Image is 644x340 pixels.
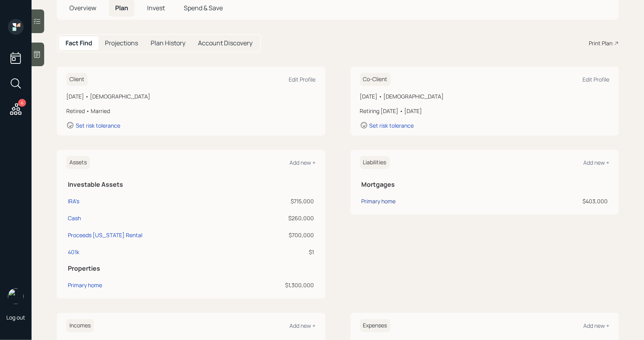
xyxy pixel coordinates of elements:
[245,231,314,239] div: $700,000
[147,4,165,12] span: Invest
[582,76,609,83] div: Edit Profile
[290,322,316,329] div: Add new +
[66,156,90,169] h6: Assets
[68,265,314,272] h5: Properties
[68,281,102,289] div: Primary home
[66,107,316,115] div: Retired • Married
[360,319,390,332] h6: Expenses
[245,248,314,256] div: $1
[66,319,94,332] h6: Incomes
[589,39,612,47] div: Print Plan
[151,39,185,47] h5: Plan History
[68,197,79,205] div: IRA's
[362,181,608,188] h5: Mortgages
[8,288,24,304] img: treva-nostdahl-headshot.png
[360,107,610,115] div: Retiring [DATE] • [DATE]
[6,314,25,321] div: Log out
[69,4,96,12] span: Overview
[66,92,316,100] div: [DATE] • [DEMOGRAPHIC_DATA]
[66,73,88,86] h6: Client
[68,181,314,188] h5: Investable Assets
[360,156,390,169] h6: Liabilities
[362,197,396,205] div: Primary home
[245,214,314,222] div: $260,000
[115,4,128,12] span: Plan
[583,159,609,166] div: Add new +
[289,76,316,83] div: Edit Profile
[290,159,316,166] div: Add new +
[65,39,92,47] h5: Fact Find
[583,322,609,329] div: Add new +
[184,4,223,12] span: Spend & Save
[245,197,314,205] div: $715,000
[503,197,608,205] div: $403,000
[198,39,252,47] h5: Account Discovery
[245,281,314,289] div: $1,300,000
[105,39,138,47] h5: Projections
[18,99,26,107] div: 6
[68,248,79,256] div: 401k
[68,214,81,222] div: Cash
[360,92,610,100] div: [DATE] • [DEMOGRAPHIC_DATA]
[68,231,142,239] div: Proceeds [US_STATE] Rental
[360,73,391,86] h6: Co-Client
[76,122,120,129] div: Set risk tolerance
[370,122,414,129] div: Set risk tolerance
